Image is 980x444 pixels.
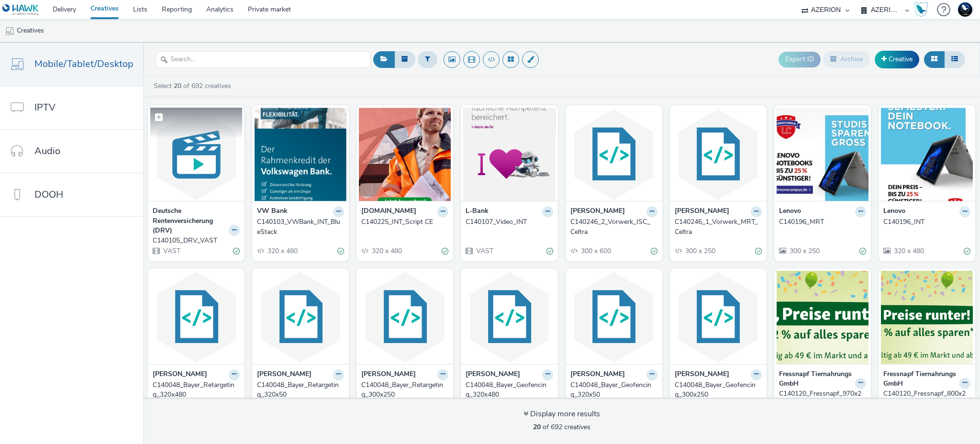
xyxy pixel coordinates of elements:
img: C140196_MRT visual [777,108,869,201]
a: C140120_Fressnapf_970x250_v02 [779,389,866,409]
div: C140048_Bayer_Geofencing_300x250 [675,380,758,400]
div: Display more results [523,409,600,420]
strong: [DOMAIN_NAME] [361,206,416,217]
a: C140048_Bayer_Retargeting_320x50 [257,380,344,400]
strong: Lenovo [883,206,905,217]
div: C140048_Bayer_Geofencing_320x50 [570,380,654,400]
span: VAST [162,246,180,255]
a: C140120_Fressnapf_800x250_v02 [883,389,970,409]
strong: 20 [174,81,181,90]
span: DOOH [34,188,63,201]
div: C140246_1_Vorwerk_MRT_Celtra [675,217,758,237]
strong: [PERSON_NAME] [570,369,625,380]
span: 320 x 480 [893,246,924,255]
div: C140048_Bayer_Geofencing_320x480 [466,380,549,400]
img: C140107_Video_INT visual [463,108,555,201]
img: C140246_1_Vorwerk_MRT_Celtra visual [672,108,764,201]
a: C140105_DRV_VAST [153,236,240,245]
button: Archive [823,51,870,67]
strong: [PERSON_NAME] [675,206,729,217]
a: C140048_Bayer_Geofencing_320x50 [570,380,657,400]
a: C140225_INT_Script CE [361,217,448,227]
div: Valid [859,246,866,256]
div: C140196_INT [883,217,967,227]
img: C140048_Bayer_Geofencing_320x480 visual [463,271,555,364]
div: Valid [546,246,553,256]
div: C140120_Fressnapf_800x250_v02 [883,389,967,409]
span: Mobile/Tablet/Desktop [34,57,134,71]
button: Export ID [779,52,821,67]
div: Valid [651,246,657,256]
div: C140107_Video_INT [466,217,549,227]
strong: 20 [533,422,541,432]
img: mobile [5,26,14,36]
img: C140120_Fressnapf_800x250_v02 visual [881,271,973,364]
span: 320 x 480 [371,246,402,255]
a: C140246_2_Vorwerk_ISC_Celtra [570,217,657,237]
img: C140048_Bayer_Retargeting_320x50 visual [255,271,346,364]
button: Grid [924,51,945,67]
img: C140103_VWBank_INT_BlueStack visual [255,108,346,201]
div: C140196_MRT [779,217,862,227]
span: IPTV [34,100,56,114]
img: C140120_Fressnapf_970x250_v02 visual [777,271,869,364]
a: C140103_VWBank_INT_BlueStack [257,217,344,237]
div: C140048_Bayer_Retargeting_320x50 [257,380,340,400]
strong: [PERSON_NAME] [570,206,625,217]
div: Valid [233,246,240,256]
div: C140105_DRV_VAST [153,236,236,245]
span: Audio [34,144,60,158]
img: C140048_Bayer_Geofencing_300x250 visual [672,271,764,364]
a: C140196_INT [883,217,970,227]
img: Support Hawk [958,2,972,17]
strong: Deutsche Rentenversicherung (DRV) [153,206,226,235]
img: C140196_INT visual [881,108,973,201]
a: C140107_Video_INT [466,217,553,227]
span: 320 x 480 [267,246,298,255]
img: Hawk Academy [914,2,928,17]
img: C140105_DRV_VAST visual [150,108,242,201]
strong: L-Bank [466,206,489,217]
a: C140196_MRT [779,217,866,227]
span: 300 x 250 [789,246,820,255]
strong: VW Bank [257,206,288,217]
a: Hawk Academy [914,2,932,17]
div: C140048_Bayer_Retargeting_300x250 [361,380,445,400]
div: Valid [755,246,762,256]
span: 300 x 600 [580,246,611,255]
span: of 692 creatives [533,422,590,432]
span: 300 x 250 [684,246,715,255]
a: C140048_Bayer_Geofencing_300x250 [675,380,762,400]
a: C140048_Bayer_Retargeting_300x250 [361,380,448,400]
a: Creative [875,51,919,68]
input: Search... [156,51,371,68]
strong: [PERSON_NAME] [466,369,520,380]
strong: [PERSON_NAME] [675,369,729,380]
div: C140048_Bayer_Retargeting_320x480 [153,380,236,400]
span: VAST [475,246,493,255]
div: C140120_Fressnapf_970x250_v02 [779,389,862,409]
a: C140246_1_Vorwerk_MRT_Celtra [675,217,762,237]
img: C140048_Bayer_Geofencing_320x50 visual [568,271,660,364]
a: Select of 692 creatives [153,81,235,90]
strong: Fressnapf Tiernahrungs GmbH [883,369,957,389]
div: C140225_INT_Script CE [361,217,445,227]
strong: [PERSON_NAME] [153,369,207,380]
strong: [PERSON_NAME] [257,369,312,380]
strong: Fressnapf Tiernahrungs GmbH [779,369,853,389]
div: Valid [442,246,448,256]
strong: [PERSON_NAME] [361,369,416,380]
div: C140103_VWBank_INT_BlueStack [257,217,340,237]
img: C140048_Bayer_Retargeting_300x250 visual [359,271,451,364]
div: Valid [337,246,344,256]
div: C140246_2_Vorwerk_ISC_Celtra [570,217,654,237]
div: Valid [964,246,970,256]
strong: Lenovo [779,206,801,217]
a: C140048_Bayer_Geofencing_320x480 [466,380,553,400]
img: C140246_2_Vorwerk_ISC_Celtra visual [568,108,660,201]
a: C140048_Bayer_Retargeting_320x480 [153,380,240,400]
img: C140225_INT_Script CE visual [359,108,451,201]
img: C140048_Bayer_Retargeting_320x480 visual [150,271,242,364]
img: undefined Logo [2,4,39,16]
